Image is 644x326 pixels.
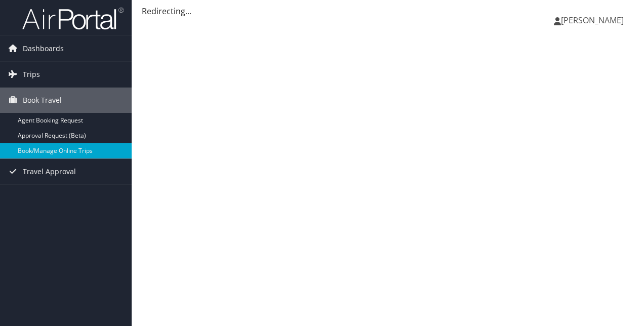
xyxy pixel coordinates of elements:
span: [PERSON_NAME] [561,15,624,26]
img: airportal-logo.png [22,7,124,30]
div: Redirecting... [142,5,634,17]
a: [PERSON_NAME] [554,5,634,35]
span: Book Travel [23,88,62,113]
span: Trips [23,62,40,87]
span: Travel Approval [23,159,76,184]
span: Dashboards [23,36,64,61]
